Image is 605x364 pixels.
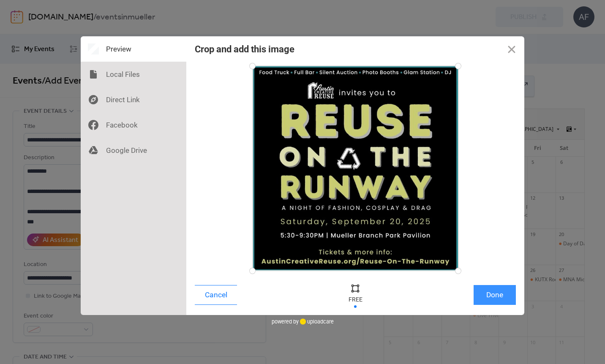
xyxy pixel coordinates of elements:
[81,87,186,112] div: Direct Link
[195,44,294,54] div: Crop and add this image
[81,36,186,62] div: Preview
[299,318,334,325] a: uploadcare
[81,138,186,163] div: Google Drive
[499,36,524,62] button: Close
[81,112,186,138] div: Facebook
[272,315,334,328] div: powered by
[195,285,237,305] button: Cancel
[81,62,186,87] div: Local Files
[474,285,516,305] button: Done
